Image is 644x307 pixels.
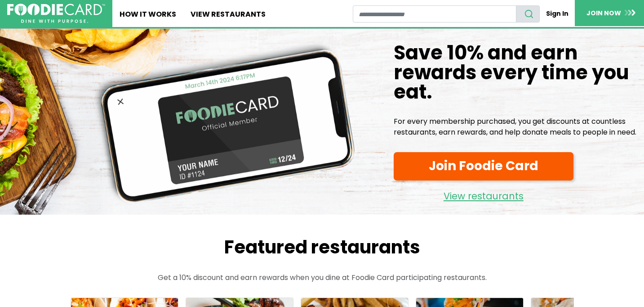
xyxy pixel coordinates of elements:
[516,5,540,23] button: search
[353,5,516,23] input: restaurant search
[394,116,637,138] p: For every membership purchased, you get discounts at countless restaurants, earn rewards, and hel...
[394,184,573,204] a: View restaurants
[7,4,105,23] img: FoodieCard; Eat, Drink, Save, Donate
[394,152,573,181] a: Join Foodie Card
[53,272,592,283] p: Get a 10% discount and earn rewards when you dine at Foodie Card participating restaurants.
[394,43,637,102] h1: Save 10% and earn rewards every time you eat.
[540,5,575,22] a: Sign In
[53,236,592,258] h2: Featured restaurants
